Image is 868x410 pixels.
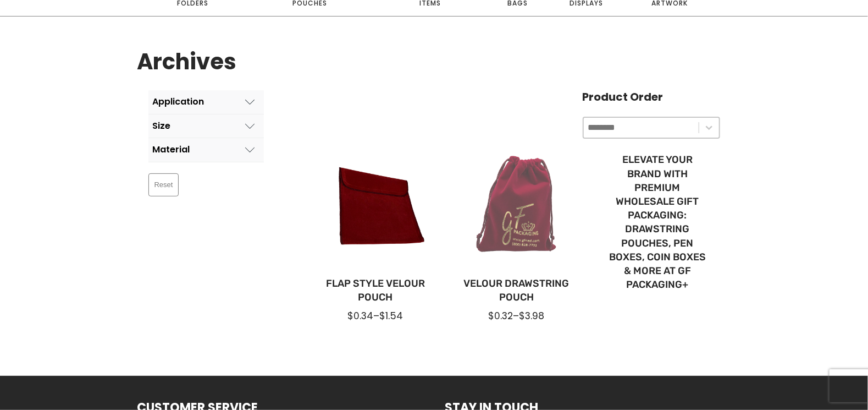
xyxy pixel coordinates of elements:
div: Material [153,145,190,155]
a: Elevate Your Brand with Premium Wholesale Gift Packaging: Drawstring Pouches, Pen Boxes, Coin Box... [605,153,711,292]
h1: Archives [137,44,237,79]
h4: Product Order [583,90,720,103]
a: Flap Style Velour Pouch [323,277,429,304]
span: $0.34 [347,309,373,322]
span: $1.54 [379,309,403,322]
button: Toggle List [699,118,719,138]
div: – [323,309,429,322]
div: Application [153,97,204,107]
div: Size [153,121,171,131]
button: Size [148,114,264,138]
button: Application [148,90,264,114]
span: $3.98 [519,309,545,322]
button: Material [148,138,264,162]
button: Reset [148,173,179,196]
div: – [463,309,570,322]
span: $0.32 [489,309,513,322]
a: Velour Drawstring Pouch [463,277,570,304]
